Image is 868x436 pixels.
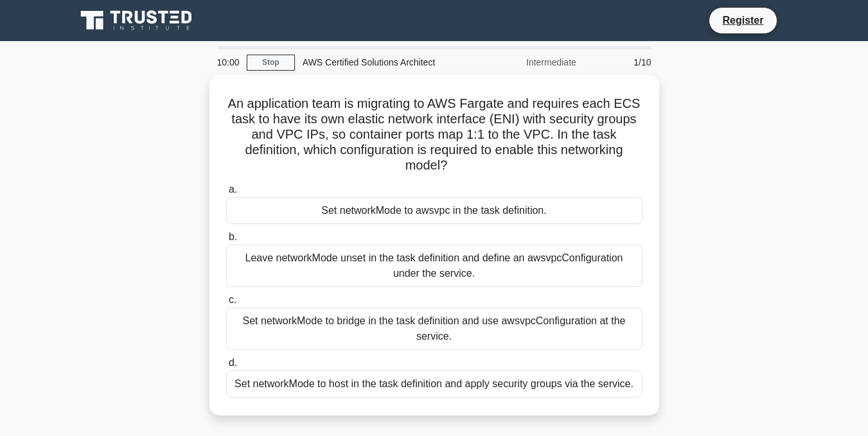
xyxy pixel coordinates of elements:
div: 10:00 [209,49,247,75]
span: a. [229,184,237,195]
span: d. [229,357,237,368]
a: Register [714,12,771,28]
div: Set networkMode to awsvpc in the task definition. [226,197,642,224]
div: AWS Certified Solutions Architect [295,49,472,75]
div: Set networkMode to bridge in the task definition and use awsvpcConfiguration at the service. [226,308,642,350]
div: Leave networkMode unset in the task definition and define an awsvpcConfiguration under the service. [226,245,642,287]
span: b. [229,231,237,242]
div: 1/10 [584,49,659,75]
div: Set networkMode to host in the task definition and apply security groups via the service. [226,371,642,397]
div: Intermediate [472,49,584,75]
span: c. [229,294,236,305]
h5: An application team is migrating to AWS Fargate and requires each ECS task to have its own elasti... [225,96,644,174]
a: Stop [247,55,295,71]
